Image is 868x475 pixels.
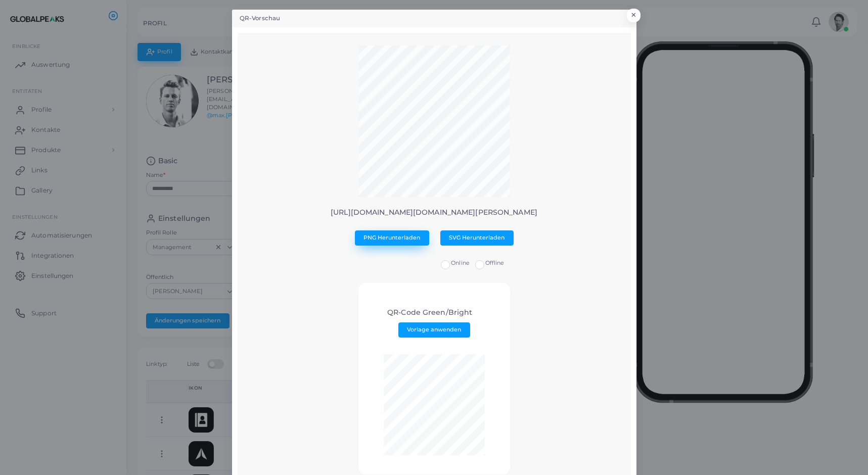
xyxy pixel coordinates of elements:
[407,326,461,333] span: Vorlage anwenden
[440,230,514,246] button: SVG Herunterladen
[449,234,505,241] span: SVG Herunterladen
[363,234,420,241] span: PNG Herunterladen
[387,308,472,317] h4: QR-Code Green/Bright
[398,322,470,338] button: Vorlage anwenden
[485,259,505,266] span: Offline
[240,14,280,23] h5: QR-Vorschau
[245,208,623,217] p: [URL][DOMAIN_NAME][DOMAIN_NAME][PERSON_NAME]
[627,9,641,22] button: Close
[355,230,429,246] button: PNG Herunterladen
[451,259,470,266] span: Online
